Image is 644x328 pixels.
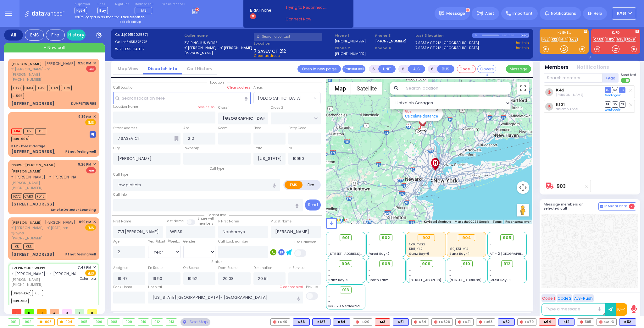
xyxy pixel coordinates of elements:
a: Open in new page [297,65,341,73]
div: 903 [418,234,435,241]
div: BLS [558,318,575,326]
label: Call Location [113,85,135,90]
a: Open this area in Google Maps (opens a new window) [328,216,348,224]
div: 902 [22,319,34,325]
span: SO [612,87,618,93]
a: K12 [551,37,558,42]
div: 903 [418,124,427,132]
label: P First Name [218,219,239,224]
button: Covered [477,65,496,73]
span: Smith Farm [369,278,389,282]
div: Pt not feeling well [65,252,96,257]
div: 908 [108,319,120,325]
a: Use this [514,45,529,51]
span: - [490,268,491,273]
button: Code 2 [557,294,572,302]
span: CAR3 [23,85,34,91]
button: Close [434,107,440,113]
label: Caller: [115,39,182,45]
div: 903 [37,319,54,325]
label: Last Name [166,219,184,224]
span: 905 [503,235,511,241]
img: red-radio-icon.svg [273,320,276,324]
label: P Last Name [271,219,291,224]
div: BLS [498,318,515,326]
span: Fire [86,66,96,72]
label: Call Type [113,172,128,177]
div: BLS [393,318,409,326]
a: KJFD [605,37,615,42]
span: - [409,268,411,273]
span: - [369,268,370,273]
span: FD326 [35,85,48,91]
span: Phone 2 [335,46,373,51]
span: K12, K51, M14 [449,247,468,251]
span: 9:19 PM [79,220,91,224]
div: Pt not feeling well [65,149,96,154]
span: - [490,247,491,251]
label: Caller name [184,33,252,38]
label: Cross 1 [218,105,230,110]
span: K101, K42 [409,247,423,251]
label: Room [218,126,228,131]
span: TR [619,101,625,107]
span: BRIA Phone [250,8,271,13]
span: Shlomo Appel [556,107,578,112]
span: Message [446,10,465,17]
span: [PHONE_NUMBER] [11,77,42,82]
span: Internal Chat [604,204,628,209]
label: [PHONE_NUMBER] [375,39,406,43]
a: Send again [605,93,621,97]
span: - [409,273,411,278]
button: Show satellite imagery [351,82,382,95]
label: [PERSON_NAME] [184,51,252,56]
input: Search hospital [148,292,303,303]
span: 906 [341,261,350,267]
div: 909 [123,319,135,325]
img: red-radio-icon.svg [458,320,461,324]
span: 8455375775 [126,39,147,44]
div: D-802 [520,33,529,38]
div: 913 [166,319,177,325]
span: members [197,221,214,226]
label: Last 3 location [415,33,472,38]
label: Clear address [227,85,251,90]
strong: Take backup [119,19,141,24]
span: EMS [85,270,96,276]
span: 0 [62,309,72,314]
img: red-radio-icon.svg [520,320,523,324]
span: ר' [PERSON_NAME] - ר' [DATE] חיים קרעמער [11,225,77,236]
span: 908 [382,261,390,267]
div: 906 [93,319,105,325]
a: Send again [605,108,621,112]
label: Lines [97,3,108,6]
label: Medic on call [135,3,154,6]
span: EMS [85,224,96,231]
a: M14 [559,37,568,42]
span: - [369,273,370,278]
span: You're logged in as monitor. [75,15,119,19]
button: Code 1 [541,294,556,302]
div: DUMPSTER FIRE [71,101,96,106]
label: Back Home [113,285,132,290]
span: Fire [86,167,96,173]
span: M3 [141,8,147,13]
button: Drag Pegman onto the map to open Street View [517,204,529,216]
span: BLOOMING GROVE [253,92,321,104]
div: 905 [78,319,90,325]
a: FD79 [625,37,636,42]
span: - [328,247,330,251]
label: Cad: [115,32,182,37]
span: Patient info [204,213,229,217]
span: K51 [35,128,46,134]
span: 910 [463,261,470,267]
div: [STREET_ADDRESS], [11,149,55,155]
label: Clear hospital [280,285,303,290]
span: FD21 [49,85,60,91]
span: FD63 [11,85,22,91]
span: 901 [342,235,349,241]
button: Message [506,65,531,73]
a: 595 [616,37,625,42]
span: - [449,273,451,278]
h5: Message members on selected call [544,202,598,210]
